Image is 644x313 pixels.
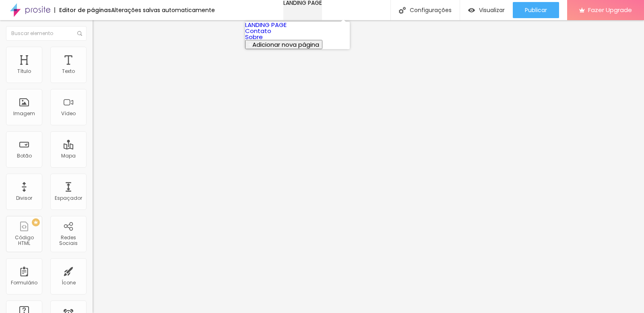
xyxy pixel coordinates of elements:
button: Adicionar nova página [245,40,322,49]
img: Icone [77,31,82,36]
iframe: Editor [93,20,644,313]
div: Mapa [61,153,76,159]
div: Botão [17,153,32,159]
a: Sobre [245,33,263,41]
div: Formulário [11,280,37,286]
div: Divisor [16,195,32,201]
button: Visualizar [460,2,513,18]
div: Texto [62,68,75,74]
span: Adicionar nova página [252,40,319,49]
div: Espaçador [55,195,82,201]
div: Vídeo [61,111,76,116]
div: Redes Sociais [52,235,84,247]
a: Contato [245,27,271,35]
img: Icone [399,7,406,14]
div: Alterações salvas automaticamente [111,7,215,13]
div: Ícone [62,280,76,286]
div: Código HTML [8,235,40,247]
button: Publicar [513,2,559,18]
span: Publicar [525,7,547,13]
input: Buscar elemento [6,26,87,41]
div: Editor de páginas [54,7,111,13]
a: LANDING PAGE [245,21,287,29]
div: Título [17,68,31,74]
div: Imagem [13,111,35,116]
img: view-1.svg [468,7,475,14]
span: Fazer Upgrade [588,6,632,13]
span: Visualizar [479,7,505,13]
